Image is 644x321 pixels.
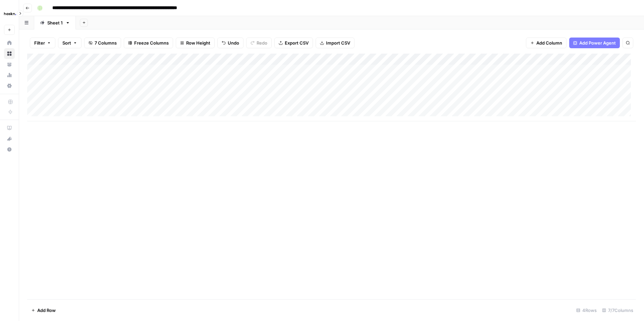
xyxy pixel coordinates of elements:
[4,59,15,70] a: Your Data
[326,40,350,46] span: Import CSV
[4,70,15,80] a: Usage
[579,40,616,46] span: Add Power Agent
[4,8,16,20] img: Haskn Logo
[599,305,636,316] div: 7/7 Columns
[34,16,76,29] a: Sheet 1
[285,40,309,46] span: Export CSV
[526,38,567,48] button: Add Column
[84,38,121,48] button: 7 Columns
[316,38,355,48] button: Import CSV
[4,133,15,144] button: What's new?
[186,40,210,46] span: Row Height
[4,144,15,155] button: Help + Support
[27,305,60,316] button: Add Row
[4,134,14,144] div: What's new?
[4,5,15,22] button: Workspace: Haskn
[134,40,169,46] span: Freeze Columns
[4,80,15,91] a: Settings
[62,40,71,46] span: Sort
[569,38,620,48] button: Add Power Agent
[4,48,15,59] a: Browse
[176,38,215,48] button: Row Height
[4,38,15,48] a: Home
[536,40,562,46] span: Add Column
[217,38,244,48] button: Undo
[574,305,599,316] div: 4 Rows
[95,40,117,46] span: 7 Columns
[37,307,56,314] span: Add Row
[4,123,15,133] a: AirOps Academy
[274,38,313,48] button: Export CSV
[30,38,55,48] button: Filter
[58,38,82,48] button: Sort
[257,40,267,46] span: Redo
[34,40,45,46] span: Filter
[47,19,63,26] div: Sheet 1
[124,38,173,48] button: Freeze Columns
[246,38,272,48] button: Redo
[228,40,239,46] span: Undo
